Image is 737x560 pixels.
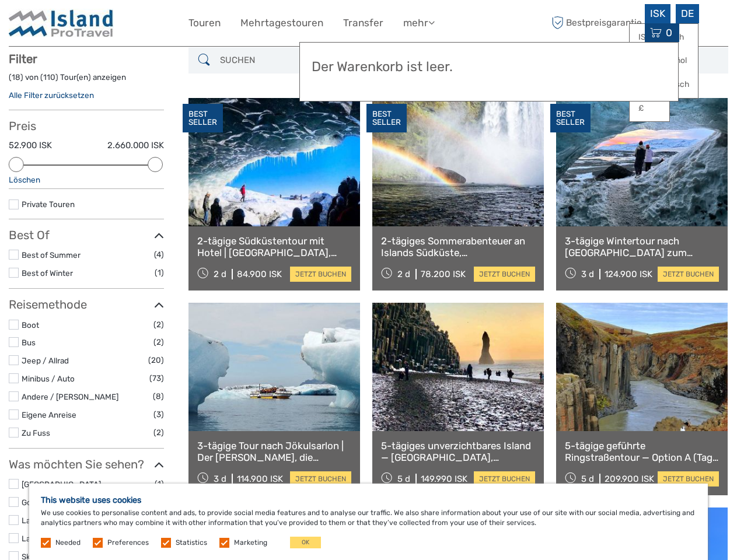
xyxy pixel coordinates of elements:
label: Marketing [234,538,267,548]
img: Iceland ProTravel [9,9,114,37]
div: BEST SELLER [550,104,591,133]
label: 110 [43,72,55,83]
a: Zu Fuss [22,428,50,437]
label: 2.660.000 ISK [107,139,164,152]
span: 2 d [397,269,410,279]
span: 5 d [581,474,594,484]
a: Touren [188,15,221,32]
div: 114.900 ISK [237,474,283,484]
a: ISK [630,27,669,48]
a: Boot [22,320,39,330]
span: (8) [153,390,164,403]
a: jetzt buchen [290,267,351,282]
span: 2 d [214,269,226,279]
label: Statistics [176,538,207,548]
span: 3 d [581,269,594,279]
span: 5 d [397,474,410,484]
span: (1) [155,266,164,279]
span: (20) [148,353,164,367]
div: 84.900 ISK [237,269,282,279]
div: BEST SELLER [366,104,407,133]
a: Best of Summer [22,250,81,260]
a: 2-tägiges Sommerabenteuer an Islands Südküste, Gletscherwandern, [GEOGRAPHIC_DATA], [GEOGRAPHIC_D... [381,235,535,259]
a: 3-tägige Tour nach Jökulsarlon | Der [PERSON_NAME], die Südküste, die Gletscherlagune und die Gle... [197,440,351,464]
strong: Filter [9,52,37,66]
p: We're away right now. Please check back later! [16,20,132,30]
a: 5-tägiges unverzichtbares Island — [GEOGRAPHIC_DATA], Südküste, [GEOGRAPHIC_DATA], [GEOGRAPHIC_DA... [381,440,535,464]
span: (4) [154,248,164,261]
span: ISK [650,8,665,19]
a: mehr [403,15,435,32]
div: BEST SELLER [183,104,223,133]
a: Eigene Anreise [22,410,76,419]
div: 209.900 ISK [605,474,654,484]
h3: Preis [9,119,164,133]
span: 0 [664,27,674,38]
a: Lake Mývatn [22,516,67,525]
a: Andere / [PERSON_NAME] [22,392,118,401]
a: Bus [22,338,36,347]
div: 124.900 ISK [605,269,652,279]
a: Landmannalaugar [22,534,86,543]
a: Alle Filter zurücksetzen [9,90,94,100]
a: Best of Winter [22,268,73,278]
a: 5-tägige geführte Ringstraßentour — Option A (Tag 5 — Golden Circle) [565,440,719,464]
div: 78.200 ISK [421,269,466,279]
a: jetzt buchen [658,471,719,487]
span: (2) [153,426,164,439]
h3: Der Warenkorb ist leer. [312,59,666,75]
a: 2-tägige Südküstentour mit Hotel | [GEOGRAPHIC_DATA], [GEOGRAPHIC_DATA], [GEOGRAPHIC_DATA] und Wa... [197,235,351,259]
span: (3) [153,408,164,421]
div: We use cookies to personalise content and ads, to provide social media features and to analyse ou... [29,484,708,560]
div: 149.990 ISK [421,474,467,484]
a: [GEOGRAPHIC_DATA] [22,480,101,489]
a: Mehrtagestouren [240,15,323,32]
button: OK [290,537,321,548]
a: jetzt buchen [474,471,535,487]
span: (2) [153,318,164,331]
a: jetzt buchen [658,267,719,282]
span: (1) [155,477,164,491]
a: Minibus / Auto [22,374,75,383]
span: 3 d [214,474,226,484]
label: Preferences [107,538,149,548]
span: Bestpreisgarantie [549,13,642,33]
h3: Best Of [9,228,164,242]
button: Open LiveChat chat widget [134,18,148,32]
label: 18 [12,72,20,83]
a: Transfer [343,15,383,32]
h5: This website uses cookies [41,495,696,505]
input: SUCHEN [215,50,354,71]
a: 3-tägige Wintertour nach [GEOGRAPHIC_DATA] zum [GEOGRAPHIC_DATA], zur Südküste, zur Gletscherwand... [565,235,719,259]
h3: Was möchten Sie sehen? [9,457,164,471]
label: 52.900 ISK [9,139,52,152]
div: DE [676,4,699,23]
label: Needed [55,538,81,548]
a: Jeep / Allrad [22,356,69,365]
a: jetzt buchen [290,471,351,487]
a: Golden Circle [22,498,69,507]
button: Region / Startet von [582,51,722,70]
h3: Reisemethode [9,297,164,311]
a: £ [630,98,669,119]
span: (73) [149,372,164,385]
a: jetzt buchen [474,267,535,282]
span: (2) [153,335,164,349]
div: Löschen [9,174,164,185]
div: ( ) von ( ) Tour(en) anzeigen [9,72,164,90]
a: Private Touren [22,199,75,209]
